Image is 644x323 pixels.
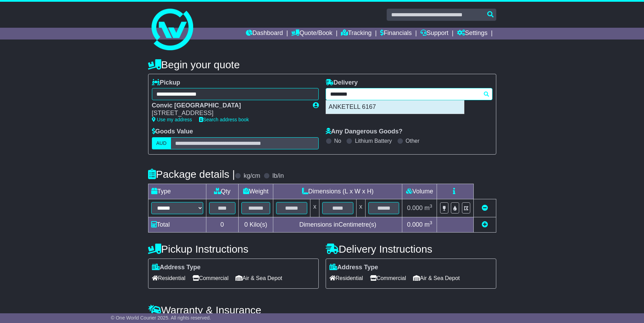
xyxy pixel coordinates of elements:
td: Volume [402,184,437,199]
a: Dashboard [246,28,283,40]
label: No [334,138,341,144]
td: Kilo(s) [238,217,273,232]
label: Pickup [152,79,180,87]
h4: Pickup Instructions [148,243,319,255]
td: x [310,199,319,217]
a: Settings [457,28,488,40]
span: Commercial [192,273,229,283]
span: 0 [244,221,248,228]
label: Goods Value [152,128,193,136]
h4: Delivery Instructions [326,243,496,255]
span: 0.000 [407,221,423,228]
span: Commercial [370,273,406,283]
a: Add new item [482,221,488,228]
label: Address Type [329,264,378,271]
a: Financials [380,28,412,40]
span: © One World Courier 2025. All rights reserved. [111,315,211,321]
label: Address Type [152,264,201,271]
td: Qty [206,184,238,199]
a: Quote/Book [291,28,332,40]
a: Search address book [199,117,249,122]
span: Air & Sea Depot [413,273,460,283]
h4: Begin your quote [148,59,496,70]
span: Air & Sea Depot [235,273,282,283]
h4: Warranty & Insurance [148,304,496,316]
label: Any Dangerous Goods? [326,128,403,136]
td: Dimensions (L x W x H) [273,184,402,199]
span: Residential [329,273,363,283]
span: 0.000 [407,204,423,211]
label: Other [406,138,420,144]
span: Residential [152,273,186,283]
label: AUD [152,137,171,149]
td: 0 [206,217,238,232]
typeahead: Please provide city [326,88,492,100]
td: Type [148,184,206,199]
h4: Package details | [148,168,235,180]
sup: 3 [430,203,432,209]
div: [STREET_ADDRESS] [152,110,306,117]
label: lb/in [272,172,284,180]
a: Support [420,28,448,40]
td: x [356,199,365,217]
label: Delivery [326,79,358,87]
td: Total [148,217,206,232]
label: Lithium Battery [355,138,392,144]
label: kg/cm [243,172,260,180]
a: Remove this item [482,204,488,211]
div: ANKETELL 6167 [326,101,464,114]
span: m [424,221,432,228]
a: Tracking [341,28,371,40]
sup: 3 [430,220,432,225]
a: Use my address [152,117,192,122]
td: Weight [238,184,273,199]
span: m [424,204,432,211]
td: Dimensions in Centimetre(s) [273,217,402,232]
div: Convic [GEOGRAPHIC_DATA] [152,102,306,110]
